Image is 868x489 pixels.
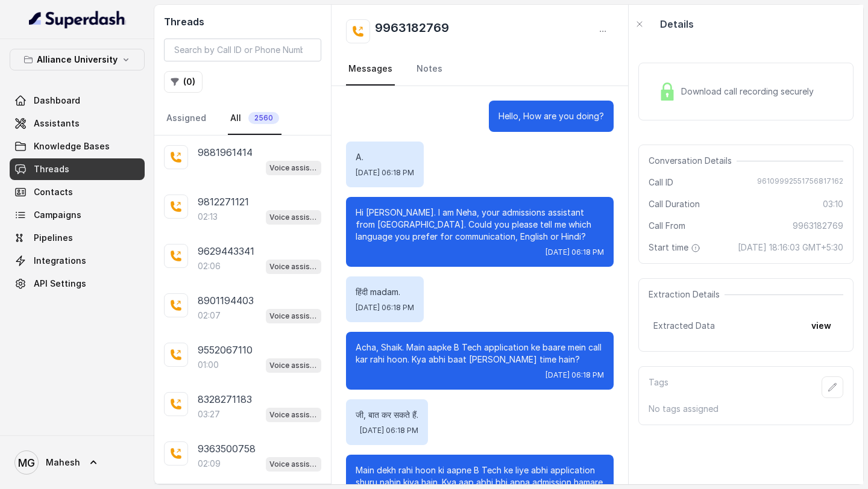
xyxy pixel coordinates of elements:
[164,71,203,93] button: (0)
[793,220,843,232] span: 9963182769
[269,261,318,273] p: Voice assistant
[34,95,80,107] span: Dashboard
[10,49,145,70] button: Alliance University
[10,273,145,294] a: API Settings
[228,102,281,135] a: All2560
[356,341,604,366] p: Acha, Shaik. Main aapke B Tech application ke baare mein call kar rahi hoon. Kya abhi baat [PERSO...
[498,110,604,122] p: Hello, How are you doing?
[18,456,35,469] text: MG
[269,162,318,174] p: Voice assistant
[757,176,843,188] span: 96109992551756817162
[356,207,604,243] p: Hi [PERSON_NAME]. I am Neha, your admissions assistant from [GEOGRAPHIC_DATA]. Could you please t...
[356,409,418,421] p: जी, बात कर सकते हैं.
[649,198,700,210] span: Call Duration
[649,403,843,415] p: No tags assigned
[658,83,676,101] img: Lock Icon
[10,250,145,272] a: Integrations
[649,241,703,254] span: Start time
[34,278,86,290] span: API Settings
[660,17,694,31] p: Details
[346,53,395,86] a: Messages
[649,376,668,398] p: Tags
[198,441,256,456] p: 9363500758
[649,155,737,167] span: Conversation Details
[546,370,604,380] span: [DATE] 06:18 PM
[10,181,145,203] a: Contacts
[823,198,843,210] span: 03:10
[34,186,73,198] span: Contacts
[198,458,221,470] p: 02:09
[37,52,118,67] p: Alliance University
[34,140,110,152] span: Knowledge Bases
[10,446,145,479] a: Mahesh
[34,163,69,175] span: Threads
[198,359,219,371] p: 01:00
[248,112,279,124] span: 2560
[414,53,445,86] a: Notes
[10,90,145,111] a: Dashboard
[375,19,449,43] h2: 9963182769
[356,303,414,313] span: [DATE] 06:18 PM
[10,113,145,134] a: Assistants
[198,343,253,357] p: 9552067110
[738,241,843,254] span: [DATE] 18:16:03 GMT+5:30
[653,320,715,332] span: Extracted Data
[164,102,209,135] a: Assigned
[356,286,414,298] p: हिंदी madam.
[34,255,86,267] span: Integrations
[34,209,81,221] span: Campaigns
[34,232,73,244] span: Pipelines
[649,176,673,188] span: Call ID
[10,135,145,157] a: Knowledge Bases
[10,204,145,226] a: Campaigns
[198,310,221,322] p: 02:07
[649,220,685,232] span: Call From
[804,315,838,337] button: view
[356,151,414,163] p: A.
[269,360,318,372] p: Voice assistant
[269,409,318,421] p: Voice assistant
[649,288,725,301] span: Extraction Details
[269,310,318,322] p: Voice assistant
[346,53,614,86] nav: Tabs
[360,426,418,435] span: [DATE] 06:18 PM
[164,14,321,29] h2: Threads
[269,211,318,223] p: Voice assistant
[198,244,254,258] p: 9629443341
[198,260,221,272] p: 02:06
[198,293,254,308] p: 8901194403
[10,158,145,180] a: Threads
[198,195,249,209] p: 9812271121
[681,86,819,98] span: Download call recording securely
[34,117,80,129] span: Assistants
[46,456,80,469] span: Mahesh
[198,145,253,160] p: 9881961414
[198,392,252,406] p: 8328271183
[198,408,220,420] p: 03:27
[198,211,218,223] p: 02:13
[10,227,145,249] a: Pipelines
[29,10,126,29] img: light.svg
[546,248,604,257] span: [DATE] 06:18 PM
[269,458,318,470] p: Voice assistant
[164,102,321,135] nav: Tabs
[356,168,414,178] span: [DATE] 06:18 PM
[164,39,321,61] input: Search by Call ID or Phone Number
